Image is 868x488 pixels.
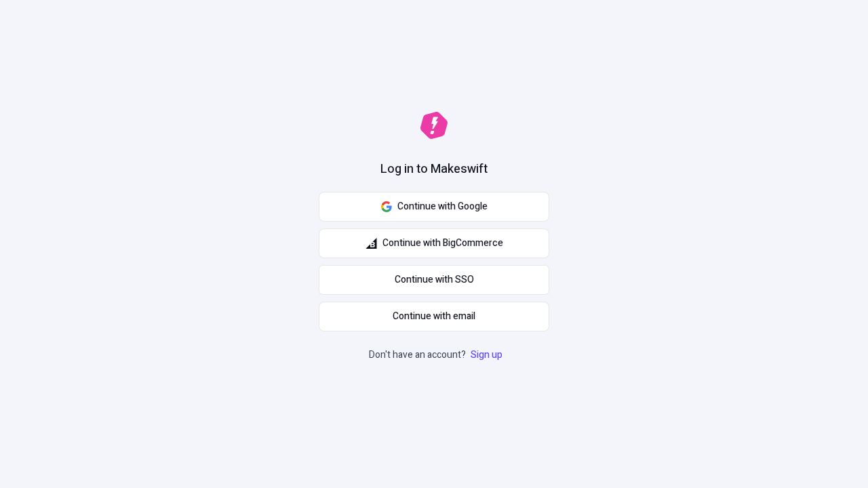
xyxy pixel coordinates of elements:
a: Continue with SSO [319,265,549,295]
a: Sign up [468,348,505,362]
button: Continue with email [319,302,549,331]
span: Continue with BigCommerce [382,236,503,251]
span: Continue with Google [397,199,488,214]
button: Continue with BigCommerce [319,228,549,258]
p: Don't have an account? [369,348,505,363]
button: Continue with Google [319,192,549,222]
h1: Log in to Makeswift [380,161,488,178]
span: Continue with email [393,309,475,324]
